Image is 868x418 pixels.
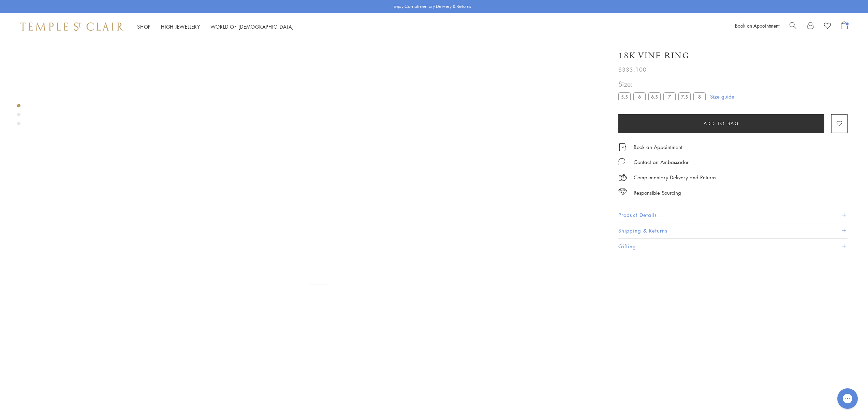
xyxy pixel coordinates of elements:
[693,92,706,101] label: 8
[634,173,716,182] p: Complimentary Delivery and Returns
[678,92,691,101] label: 7.5
[161,23,200,30] a: High JewelleryHigh Jewellery
[841,21,848,32] a: Open Shopping Bag
[824,21,831,32] a: View Wishlist
[618,239,848,254] button: Gifting
[704,120,739,127] span: Add to bag
[137,23,294,31] nav: Main navigation
[618,78,708,90] span: Size:
[20,23,123,31] img: Temple St. Clair
[210,23,294,30] a: World of [DEMOGRAPHIC_DATA]World of [DEMOGRAPHIC_DATA]
[618,207,848,223] button: Product Details
[648,92,661,101] label: 6.5
[634,189,681,197] div: Responsible Sourcing
[735,22,779,29] a: Book an Appointment
[834,386,861,411] iframe: Gorgias live chat messenger
[663,92,676,101] label: 7
[634,158,689,166] div: Contact an Ambassador
[634,143,682,151] a: Book an Appointment
[618,189,627,195] img: icon_sourcing.svg
[618,173,627,182] img: icon_delivery.svg
[618,143,627,151] img: icon_appointment.svg
[394,3,471,10] p: Enjoy Complimentary Delivery & Returns
[618,92,631,101] label: 5.5
[618,65,647,74] span: $333,100
[633,92,646,101] label: 6
[618,50,690,62] h1: 18K Vine Ring
[17,102,20,131] div: Product gallery navigation
[618,114,824,133] button: Add to bag
[618,158,625,165] img: MessageIcon-01_2.svg
[618,223,848,238] button: Shipping & Returns
[790,21,797,32] a: Search
[137,23,151,30] a: ShopShop
[710,93,734,100] a: Size guide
